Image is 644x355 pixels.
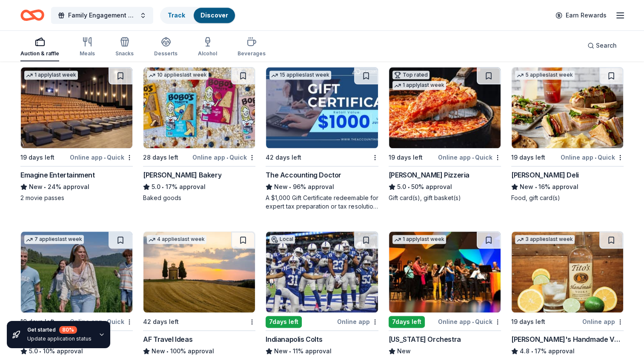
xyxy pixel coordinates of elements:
[389,316,425,328] div: 7 days left
[266,170,341,180] div: The Accounting Doctor
[266,67,378,148] img: Image for The Accounting Doctor
[147,71,209,80] div: 10 applies last week
[266,152,301,163] div: 42 days left
[337,316,378,327] div: Online app
[389,170,469,180] div: [PERSON_NAME] Pizzeria
[143,317,179,327] div: 42 days left
[266,316,302,328] div: 7 days left
[44,183,46,190] span: •
[68,10,136,20] span: Family Engagement Game night
[238,50,266,57] div: Beverages
[154,33,177,61] button: Desserts
[29,182,43,192] span: New
[51,7,153,24] button: Family Engagement Game night
[389,232,501,312] img: Image for Minnesota Orchestra
[143,194,255,202] div: Baked goods
[266,194,378,211] div: A $1,000 Gift Certificate redeemable for expert tax preparation or tax resolution services—recipi...
[392,81,446,90] div: 1 apply last week
[226,154,228,161] span: •
[143,170,221,180] div: [PERSON_NAME] Bakery
[515,235,575,244] div: 3 applies last week
[389,334,461,344] div: [US_STATE] Orchestra
[20,170,95,180] div: Emagine Entertainment
[550,8,612,23] a: Earn Rewards
[20,182,133,192] div: 24% approval
[266,232,378,312] img: Image for Indianapolis Colts
[407,183,409,190] span: •
[582,316,624,327] div: Online app
[392,71,429,79] div: Top rated
[266,67,378,211] a: Image for The Accounting Doctor15 applieslast week42 days leftThe Accounting DoctorNew•96% approv...
[20,50,59,57] div: Auction & raffle
[512,232,623,312] img: Image for Tito's Handmade Vodka
[266,334,322,344] div: Indianapolis Colts
[581,37,624,54] button: Search
[80,33,95,61] button: Meals
[438,152,501,163] div: Online app Quick
[511,317,545,327] div: 19 days left
[389,194,501,202] div: Gift card(s), gift basket(s)
[397,182,406,192] span: 5.0
[289,348,292,355] span: •
[511,334,624,344] div: [PERSON_NAME]'s Handmade Vodka
[511,182,624,192] div: 16% approval
[20,152,54,163] div: 19 days left
[167,348,169,355] span: •
[511,67,624,202] a: Image for McAlister's Deli5 applieslast week19 days leftOnline app•Quick[PERSON_NAME] DeliNew•16%...
[438,316,501,327] div: Online app Quick
[531,348,533,355] span: •
[472,318,474,325] span: •
[80,50,95,57] div: Meals
[154,50,177,57] div: Desserts
[24,71,78,80] div: 1 apply last week
[392,235,446,244] div: 1 apply last week
[20,67,133,202] a: Image for Emagine Entertainment1 applylast week19 days leftOnline app•QuickEmagine EntertainmentN...
[198,33,217,61] button: Alcohol
[595,154,596,161] span: •
[70,152,133,163] div: Online app Quick
[27,326,92,334] div: Get started
[389,67,501,202] a: Image for Lou Malnati's PizzeriaTop rated1 applylast week19 days leftOnline app•Quick[PERSON_NAME...
[192,152,255,163] div: Online app Quick
[160,7,236,24] button: TrackDiscover
[143,67,255,202] a: Image for Bobo's Bakery10 applieslast week28 days leftOnline app•Quick[PERSON_NAME] Bakery5.0•17%...
[24,235,84,244] div: 7 applies last week
[143,67,255,148] img: Image for Bobo's Bakery
[143,152,178,163] div: 28 days left
[389,182,501,192] div: 50% approval
[143,182,255,192] div: 17% approval
[162,183,164,190] span: •
[511,170,579,180] div: [PERSON_NAME] Deli
[266,182,378,192] div: 96% approval
[561,152,624,163] div: Online app Quick
[21,232,132,312] img: Image for American Eagle
[269,71,331,80] div: 15 applies last week
[511,194,624,202] div: Food, gift card(s)
[20,194,133,202] div: 2 movie passes
[520,182,533,192] span: New
[269,235,295,243] div: Local
[143,334,192,344] div: AF Travel Ideas
[596,40,617,51] span: Search
[274,182,288,192] span: New
[198,50,217,57] div: Alcohol
[168,11,185,19] a: Track
[511,152,545,163] div: 19 days left
[535,183,537,190] span: •
[21,67,132,148] img: Image for Emagine Entertainment
[115,50,134,57] div: Snacks
[59,326,77,334] div: 80 %
[200,11,228,19] a: Discover
[515,71,575,80] div: 5 applies last week
[20,33,59,61] button: Auction & raffle
[472,154,474,161] span: •
[389,67,501,148] img: Image for Lou Malnati's Pizzeria
[389,152,423,163] div: 19 days left
[152,182,160,192] span: 5.0
[104,154,106,161] span: •
[143,232,255,312] img: Image for AF Travel Ideas
[289,183,292,190] span: •
[147,235,206,244] div: 4 applies last week
[115,33,134,61] button: Snacks
[27,335,92,342] div: Update application status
